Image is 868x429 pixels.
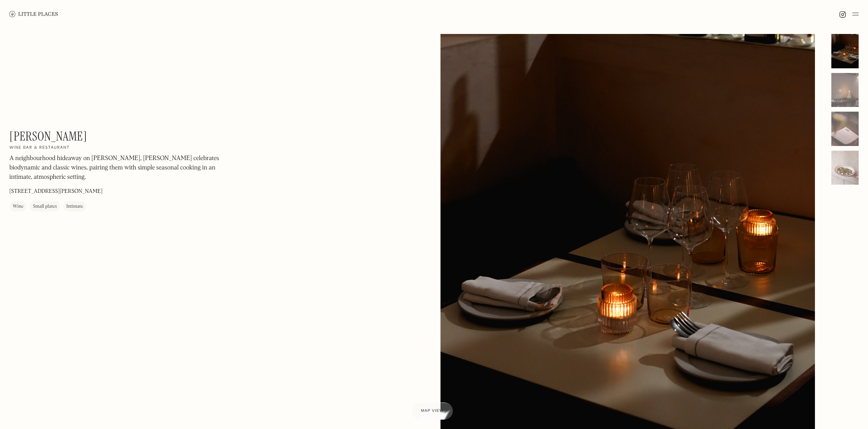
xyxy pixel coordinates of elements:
h1: [PERSON_NAME] [9,129,87,144]
span: Map view [421,409,444,413]
div: Intimate [66,203,83,210]
div: Small plates [33,203,57,210]
p: [STREET_ADDRESS][PERSON_NAME] [9,187,103,196]
p: A neighbourhood hideaway on [PERSON_NAME], [PERSON_NAME] celebrates biodynamic and classic wines,... [9,154,220,182]
div: Wine [12,203,23,210]
h2: Wine bar & restaurant [9,145,70,151]
a: Map view [412,402,453,420]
